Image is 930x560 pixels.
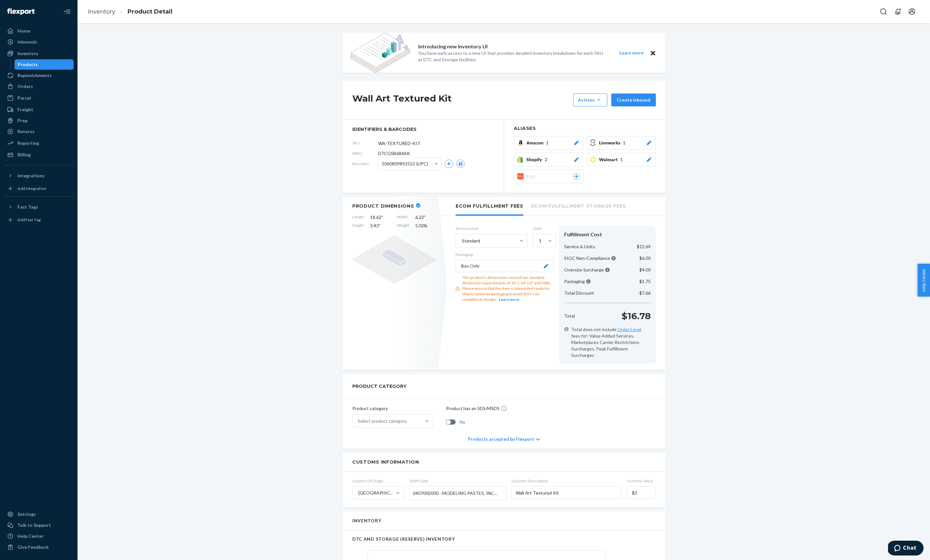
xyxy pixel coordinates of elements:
p: $4.00 [639,267,651,273]
a: Orders [4,81,74,92]
h2: Aliases [514,126,656,131]
div: 1 [539,238,542,244]
p: $6.00 [639,255,651,261]
span: " [381,214,383,220]
button: Close Navigation [61,5,74,18]
p: Total [564,313,575,319]
button: Open account menu [905,5,918,18]
button: Open notifications [891,5,904,18]
label: Units [533,226,554,231]
div: Inventory [17,50,38,57]
li: Ecom Fulfillment Storage Fees [531,197,626,214]
button: Learn more [499,297,519,302]
div: [GEOGRAPHIC_DATA] [358,490,395,496]
button: Walmart1 [586,153,656,166]
div: Add Fast Tag [17,217,41,222]
a: Parcel [4,93,74,103]
button: Amazon1 [514,136,583,150]
span: Linnworks [599,140,623,146]
span: " [379,223,380,228]
p: Packaging [564,278,591,285]
div: Inbounds [17,39,37,45]
span: identifiers & barcodes [352,126,494,133]
input: Customs Value [627,486,656,499]
span: Customs Value [627,478,656,484]
span: " [424,214,426,220]
div: Products accepted by Flexport [468,429,540,449]
span: Walmart [599,156,620,163]
div: Returns [17,128,35,135]
p: Service & Units [564,243,595,250]
span: 1 [546,140,549,146]
a: Inventory [88,8,115,15]
span: Tariff Code [409,478,506,484]
a: Settings [4,509,74,519]
span: Shopify [526,156,545,163]
p: $16.78 [622,309,651,322]
button: Open Search Box [877,5,890,18]
h2: Customs Information [352,459,656,465]
a: Add Integration [4,183,74,194]
div: Fulfillment Cost [564,231,651,238]
button: Learn more [615,49,647,57]
button: Create inbound [611,93,656,106]
h2: DTC AND STORAGE (RESERVE) INVENTORY [352,536,656,541]
button: Integrations [4,171,74,181]
span: Length [352,214,364,221]
button: Fast Tags [4,202,74,212]
p: Total Discount [564,290,594,296]
p: Packaging [456,252,554,257]
p: Product has an SDS/MSDS [446,405,500,412]
div: Actions [578,97,603,103]
div: Replenishments [17,72,52,79]
div: Settings [17,511,36,517]
a: Inbounds [4,37,74,47]
ol: breadcrumbs [83,2,178,21]
div: Fast Tags [17,204,38,210]
div: Parcel [17,95,31,101]
p: $1.75 [639,278,651,285]
div: Billing [17,152,31,158]
span: Amazon [526,140,546,146]
label: Service Level [456,226,528,231]
button: Close [649,49,657,57]
a: Billing [4,150,74,160]
div: Orders [17,83,33,90]
a: Order Level [617,327,641,332]
a: Freight [4,104,74,115]
h2: Inventory [352,518,381,523]
span: Country Of Origin [352,478,404,484]
h2: PRODUCT CATEGORY [352,380,407,392]
p: Introducing new Inventory UI [418,43,488,50]
button: Give Feedback [4,542,74,552]
span: 5.02 lb [415,222,436,229]
p: Oversize Surcharge [564,267,610,273]
div: Prep [17,117,27,124]
span: 3.43 [370,222,391,229]
a: Products [15,59,74,70]
a: Returns [4,126,74,137]
span: Weight [397,222,409,229]
p: You have early access to a new UI that provides detailed inventory breakdown for each SKU at DTC ... [418,50,607,63]
div: Select product category [358,418,407,424]
span: Customs Description [512,478,622,484]
span: 1 [623,140,625,146]
div: Home [17,28,30,34]
span: D7CGSB686XK [378,150,410,157]
a: Help Center [4,531,74,541]
button: Help Center [917,264,930,297]
button: Actions [573,93,607,106]
span: SKU [352,140,378,146]
span: Height [352,222,364,229]
img: new-reports-banner-icon.82668bd98b6a51aee86340f2a7b77ae3.png [350,33,410,73]
span: DSKU [352,151,378,156]
button: Shopify2 [514,153,583,166]
span: Barcodes [352,161,378,166]
button: Etsy [514,170,583,183]
span: 2 [545,156,547,163]
span: 3407002000 - MODELING PASTES, INCLUDING THOSE PUT UP FOR CHILDREN'S AMUSEMENT [413,488,500,499]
